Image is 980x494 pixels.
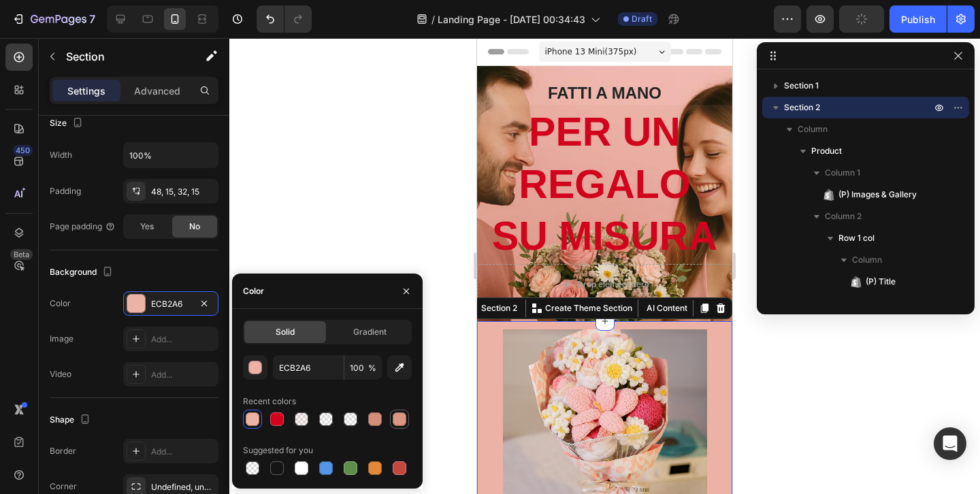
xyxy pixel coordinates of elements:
[50,368,71,380] div: Video
[50,445,76,457] div: Border
[838,188,917,201] span: (P) Images & Gallery
[50,263,116,282] div: Background
[838,231,875,245] span: Row 1 col
[811,144,842,158] span: Product
[124,143,218,167] input: Auto
[866,275,896,289] span: (P) Title
[151,186,215,198] div: 48, 15, 32, 15
[368,362,376,374] span: %
[784,101,820,114] span: Section 2
[825,210,862,223] span: Column 2
[901,12,935,27] div: Publish
[66,48,178,65] p: Section
[89,11,95,27] p: 7
[67,84,105,98] p: Settings
[50,333,73,345] div: Image
[50,185,81,197] div: Padding
[438,12,585,27] span: Landing Page - [DATE] 00:34:43
[151,446,215,458] div: Add...
[140,220,154,233] span: Yes
[50,220,116,233] div: Page padding
[134,84,180,98] p: Advanced
[5,5,101,33] button: 7
[889,5,947,33] button: Publish
[934,427,966,460] div: Open Intercom Messenger
[151,333,215,346] div: Add...
[431,12,435,27] span: /
[273,355,344,380] input: Eg: FFFFFF
[852,253,882,267] span: Column
[477,38,732,494] iframe: Design area
[50,114,86,133] div: Size
[151,298,191,310] div: ECB2A6
[632,13,652,25] span: Draft
[276,326,295,338] span: Solid
[10,249,33,260] div: Beta
[50,297,71,310] div: Color
[353,326,387,338] span: Gradient
[189,220,200,233] span: No
[784,79,819,93] span: Section 1
[825,166,860,180] span: Column 1
[798,122,828,136] span: Column
[151,481,215,493] div: Undefined, undefined, undefined, undefined
[50,480,77,493] div: Corner
[13,145,33,156] div: 450
[50,149,72,161] div: Width
[243,395,296,408] div: Recent colors
[151,369,215,381] div: Add...
[243,285,264,297] div: Color
[243,444,313,457] div: Suggested for you
[50,411,93,429] div: Shape
[257,5,312,33] div: Undo/Redo
[866,297,915,310] span: Icon List Hoz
